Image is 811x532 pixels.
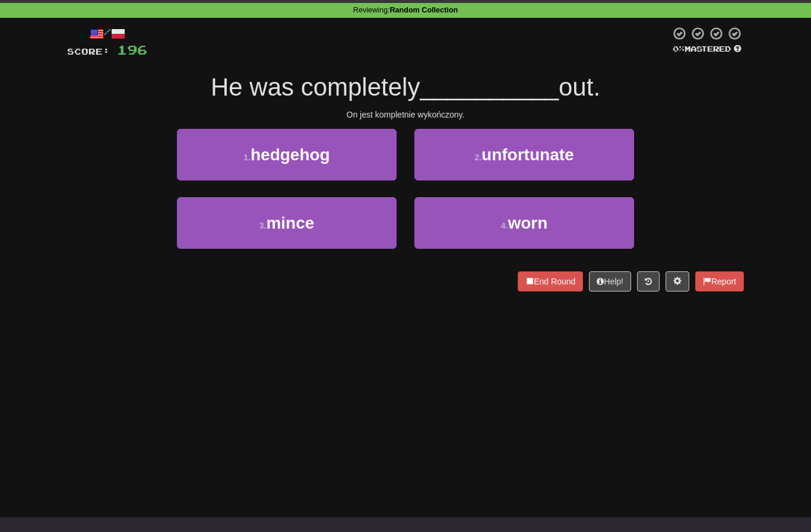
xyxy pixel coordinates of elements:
[501,221,508,230] small: 4 .
[673,44,685,53] span: 0 %
[67,46,110,56] span: Score:
[559,73,600,101] span: out.
[414,197,634,249] button: 4.worn
[474,153,481,162] small: 2 .
[389,6,458,14] strong: Random Collection
[243,153,251,162] small: 1 .
[420,73,559,101] span: __________
[508,214,547,232] span: worn
[211,73,420,101] span: He was completely
[177,129,397,180] button: 1.hedgehog
[117,42,147,57] span: 196
[251,145,330,164] span: hedgehog
[67,109,744,121] div: On jest kompletnie wykończony.
[67,26,147,41] div: /
[695,271,744,292] button: Report
[670,44,744,55] div: Mastered
[266,214,314,232] span: mince
[177,197,397,249] button: 3.mince
[259,221,267,230] small: 3 .
[481,145,574,164] span: unfortunate
[589,271,631,292] button: Help!
[414,129,634,180] button: 2.unfortunate
[518,271,583,292] button: End Round
[637,271,660,292] button: Round history (alt+y)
